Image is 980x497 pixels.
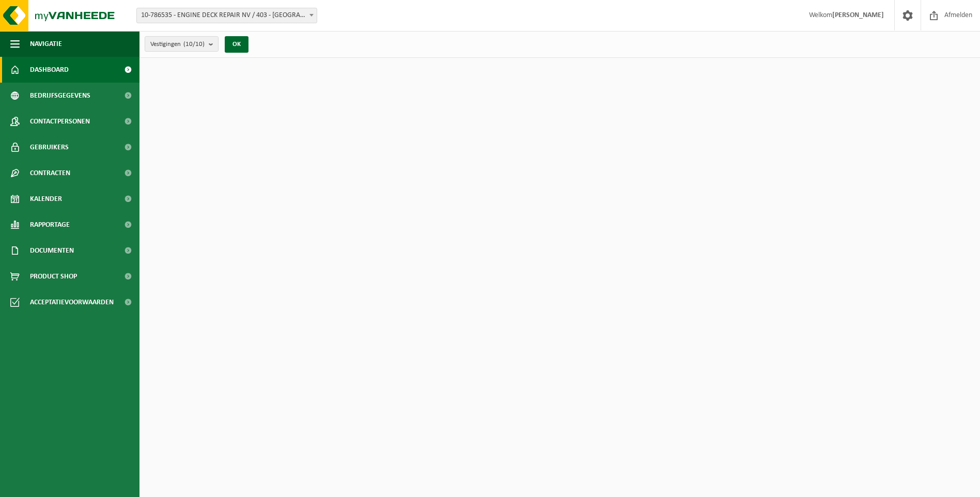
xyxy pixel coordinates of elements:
[30,108,90,134] span: Contactpersonen
[30,57,69,83] span: Dashboard
[30,263,77,289] span: Product Shop
[30,186,62,212] span: Kalender
[137,8,317,23] span: 10-786535 - ENGINE DECK REPAIR NV / 403 - ANTWERPEN
[183,41,205,48] count: (10/10)
[225,36,248,53] button: OK
[30,238,74,263] span: Documenten
[30,134,69,160] span: Gebruikers
[30,31,62,57] span: Navigatie
[136,8,317,23] span: 10-786535 - ENGINE DECK REPAIR NV / 403 - ANTWERPEN
[30,160,70,186] span: Contracten
[150,37,205,52] span: Vestigingen
[145,36,219,52] button: Vestigingen(10/10)
[832,11,884,19] strong: [PERSON_NAME]
[30,83,90,108] span: Bedrijfsgegevens
[30,212,70,238] span: Rapportage
[30,289,114,315] span: Acceptatievoorwaarden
